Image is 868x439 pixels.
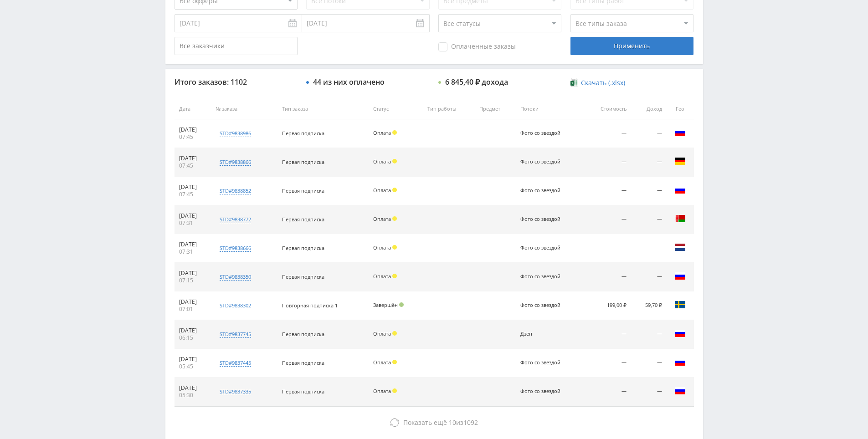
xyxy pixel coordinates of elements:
th: Тип заказа [277,99,369,119]
th: № заказа [211,99,277,119]
div: 07:01 [179,306,207,313]
div: Фото со звездой [520,188,561,194]
div: std#9837445 [220,359,251,367]
th: Предмет [475,99,516,119]
div: std#9837745 [220,331,251,338]
span: Оплата [373,330,391,337]
span: Первая подписка [282,331,324,337]
td: — [583,148,631,177]
div: Фото со звездой [520,302,561,308]
img: swe.png [675,299,686,310]
img: rus.png [675,328,686,339]
span: Холд [392,159,397,163]
span: Холд [392,388,397,393]
div: Фото со звездой [520,388,561,394]
div: std#9838986 [220,130,251,137]
span: Холд [392,360,397,364]
td: — [631,119,667,148]
div: std#9838852 [220,187,251,194]
span: Первая подписка [282,216,324,223]
span: Первая подписка [282,245,324,251]
span: 10 [449,418,456,427]
td: — [631,177,667,205]
td: — [583,263,631,291]
span: Первая подписка [282,273,324,280]
div: [DATE] [179,184,207,191]
span: Оплата [373,359,391,366]
div: Фото со звездой [520,360,561,366]
span: Подтвержден [399,302,404,307]
img: nld.png [675,242,686,253]
td: — [631,205,667,234]
div: [DATE] [179,241,207,248]
span: Первая подписка [282,158,324,165]
td: — [583,349,631,378]
th: Тип работы [423,99,474,119]
td: — [631,349,667,378]
div: std#9838666 [220,245,251,252]
span: Оплата [373,187,391,194]
img: rus.png [675,385,686,396]
div: Фото со звездой [520,216,561,222]
span: Оплаченные заказы [438,42,516,51]
div: 07:15 [179,277,207,284]
div: 07:45 [179,162,207,169]
span: Оплата [373,273,391,280]
div: std#9837335 [220,388,251,395]
span: Первая подписка [282,187,324,194]
td: — [583,234,631,263]
div: [DATE] [179,384,207,392]
div: [DATE] [179,155,207,162]
th: Статус [369,99,423,119]
td: — [631,234,667,263]
td: — [631,148,667,177]
td: — [631,263,667,291]
span: Оплата [373,215,391,222]
td: 59,70 ₽ [631,291,667,320]
span: Холд [392,331,397,336]
img: rus.png [675,271,686,281]
span: Холд [392,188,397,192]
span: Холд [392,216,397,221]
th: Доход [631,99,667,119]
div: 07:45 [179,133,207,141]
div: Итого заказов: 1102 [175,78,298,86]
span: из [403,418,478,427]
div: Фото со звездой [520,130,561,136]
img: rus.png [675,357,686,368]
th: Дата [175,99,211,119]
div: 6 845,40 ₽ дохода [445,78,508,86]
img: rus.png [675,127,686,138]
div: std#9838866 [220,158,251,166]
span: Оплата [373,244,391,251]
span: Холд [392,274,397,278]
td: — [583,205,631,234]
span: Завершён [373,301,398,308]
td: — [583,378,631,406]
span: Первая подписка [282,130,324,137]
div: Фото со звездой [520,274,561,280]
span: Скачать (.xlsx) [581,79,625,87]
td: — [583,119,631,148]
span: Холд [392,130,397,135]
div: 07:31 [179,219,207,227]
input: Все заказчики [175,37,298,55]
th: Стоимость [583,99,631,119]
div: [DATE] [179,327,207,334]
td: 199,00 ₽ [583,291,631,320]
div: 07:45 [179,191,207,198]
div: std#9838772 [220,216,251,223]
span: Показать ещё [403,418,447,427]
span: Первая подписка [282,359,324,366]
span: Повторная подписка 1 [282,302,338,309]
button: Показать ещё 10из1092 [175,413,694,432]
img: blr.png [675,213,686,224]
div: Применить [570,37,693,55]
span: Первая подписка [282,388,324,395]
img: deu.png [675,156,686,167]
span: Оплата [373,158,391,165]
img: rus.png [675,184,686,195]
td: — [631,320,667,349]
td: — [583,320,631,349]
span: Холд [392,245,397,250]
